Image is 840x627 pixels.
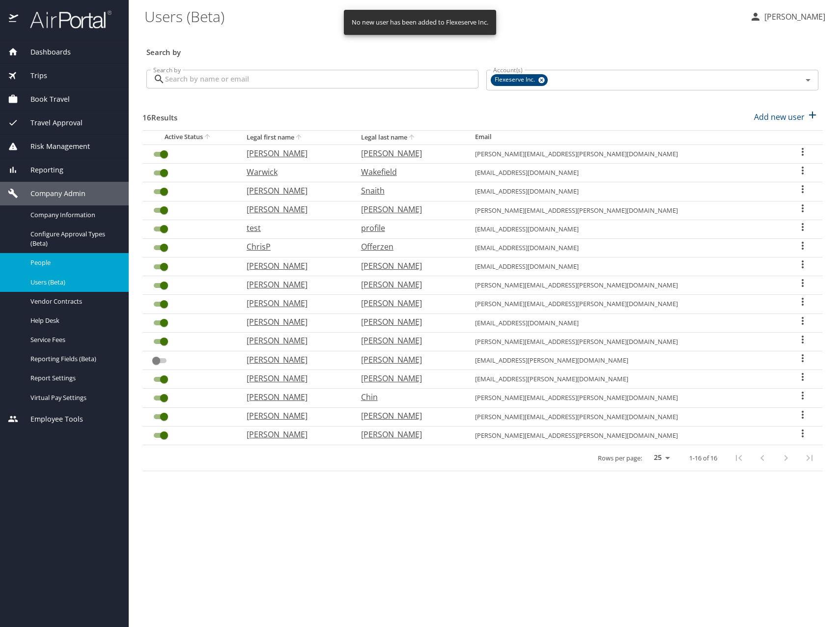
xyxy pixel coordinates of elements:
span: Risk Management [18,141,90,152]
td: [EMAIL_ADDRESS][DOMAIN_NAME] [467,164,783,182]
span: Travel Approval [18,117,83,128]
p: Add new user [754,111,805,123]
p: [PERSON_NAME] [247,410,341,422]
td: [PERSON_NAME][EMAIL_ADDRESS][PERSON_NAME][DOMAIN_NAME] [467,389,783,407]
button: sort [407,133,417,142]
span: Company Information [30,210,117,220]
p: test [247,222,341,234]
span: Report Settings [30,373,117,383]
th: Legal last name [353,130,468,144]
p: [PERSON_NAME] [247,372,341,384]
p: [PERSON_NAME] [361,335,456,346]
span: Vendor Contracts [30,297,117,306]
p: Chin [361,391,456,403]
p: [PERSON_NAME] [361,354,456,366]
span: Employee Tools [18,414,83,425]
div: Flexeserve Inc. [491,74,548,86]
td: [EMAIL_ADDRESS][PERSON_NAME][DOMAIN_NAME] [467,351,783,370]
p: [PERSON_NAME] [247,391,341,403]
th: Legal first name [239,130,353,144]
p: Rows per page: [598,455,642,461]
p: [PERSON_NAME] [361,203,456,215]
p: [PERSON_NAME] [361,410,456,422]
p: Warwick [247,166,341,178]
button: Open [801,73,815,87]
p: [PERSON_NAME] [361,279,456,290]
p: [PERSON_NAME] [247,428,341,440]
td: [EMAIL_ADDRESS][DOMAIN_NAME] [467,238,783,257]
div: No new user has been added to Flexeserve Inc. [352,13,488,32]
td: [PERSON_NAME][EMAIL_ADDRESS][PERSON_NAME][DOMAIN_NAME] [467,201,783,220]
td: [PERSON_NAME][EMAIL_ADDRESS][PERSON_NAME][DOMAIN_NAME] [467,426,783,445]
p: [PERSON_NAME] [247,147,341,159]
p: [PERSON_NAME] [761,11,825,23]
p: Snaith [361,185,456,197]
h3: Search by [146,41,818,58]
p: [PERSON_NAME] [361,428,456,440]
p: profile [361,222,456,234]
img: airportal-logo.png [19,10,112,29]
button: sort [203,133,213,142]
span: Book Travel [18,94,70,105]
p: [PERSON_NAME] [247,316,341,328]
button: [PERSON_NAME] [746,8,829,26]
p: [PERSON_NAME] [361,297,456,309]
p: [PERSON_NAME] [247,335,341,346]
p: Offerzen [361,241,456,253]
p: [PERSON_NAME] [247,185,341,197]
td: [PERSON_NAME][EMAIL_ADDRESS][PERSON_NAME][DOMAIN_NAME] [467,332,783,351]
p: [PERSON_NAME] [247,260,341,272]
button: Add new user [750,106,822,128]
p: [PERSON_NAME] [247,354,341,366]
span: Reporting [18,165,63,175]
select: rows per page [646,451,673,465]
button: sort [294,133,304,142]
p: [PERSON_NAME] [247,297,341,309]
p: [PERSON_NAME] [361,260,456,272]
span: Company Admin [18,188,85,199]
span: Reporting Fields (Beta) [30,354,117,364]
span: Dashboards [18,47,71,57]
p: ChrisP [247,241,341,253]
h3: 16 Results [142,106,177,123]
td: [PERSON_NAME][EMAIL_ADDRESS][PERSON_NAME][DOMAIN_NAME] [467,276,783,295]
td: [PERSON_NAME][EMAIL_ADDRESS][PERSON_NAME][DOMAIN_NAME] [467,407,783,426]
p: [PERSON_NAME] [361,316,456,328]
td: [PERSON_NAME][EMAIL_ADDRESS][PERSON_NAME][DOMAIN_NAME] [467,295,783,313]
p: 1-16 of 16 [689,455,717,461]
span: Configure Approval Types (Beta) [30,229,117,248]
p: [PERSON_NAME] [247,279,341,290]
p: [PERSON_NAME] [361,147,456,159]
th: Active Status [142,130,239,144]
input: Search by name or email [165,70,478,88]
p: [PERSON_NAME] [361,372,456,384]
th: Email [467,130,783,144]
td: [EMAIL_ADDRESS][DOMAIN_NAME] [467,257,783,276]
span: Users (Beta) [30,278,117,287]
img: icon-airportal.png [9,10,19,29]
span: Help Desk [30,316,117,325]
span: Virtual Pay Settings [30,393,117,402]
h1: Users (Beta) [144,1,742,31]
td: [EMAIL_ADDRESS][PERSON_NAME][DOMAIN_NAME] [467,370,783,389]
td: [PERSON_NAME][EMAIL_ADDRESS][PERSON_NAME][DOMAIN_NAME] [467,144,783,163]
p: Wakefield [361,166,456,178]
table: User Search Table [142,130,822,471]
td: [EMAIL_ADDRESS][DOMAIN_NAME] [467,220,783,238]
span: Flexeserve Inc. [491,75,541,85]
td: [EMAIL_ADDRESS][DOMAIN_NAME] [467,182,783,201]
span: Trips [18,70,47,81]
td: [EMAIL_ADDRESS][DOMAIN_NAME] [467,313,783,332]
span: People [30,258,117,267]
span: Service Fees [30,335,117,344]
p: [PERSON_NAME] [247,203,341,215]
